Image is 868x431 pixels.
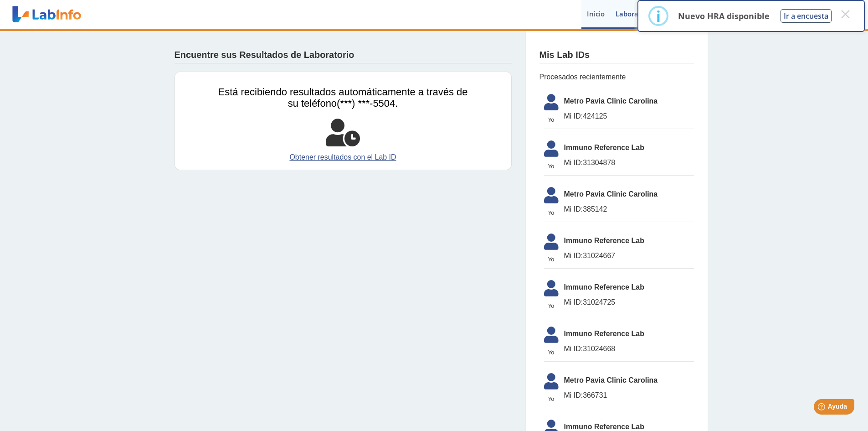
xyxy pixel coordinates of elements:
[564,343,694,354] span: 31024668
[564,345,583,353] span: Mi ID:
[564,111,694,122] span: 424125
[218,152,468,163] a: Obtener resultados con el Lab ID
[564,328,694,339] span: Immuno Reference Lab
[564,391,583,399] span: Mi ID:
[678,10,770,21] p: Nuevo HRA disponible
[539,302,564,310] span: Yo
[564,159,583,166] span: Mi ID:
[656,8,661,24] div: i
[564,297,694,308] span: 31024725
[564,390,694,401] span: 366731
[175,50,354,61] h4: Encuentre sus Resultados de Laboratorio
[539,255,564,264] span: Yo
[218,86,468,109] span: Está recibiendo resultados automáticamente a través de su teléfono
[564,204,694,215] span: 385142
[539,50,590,61] h4: Mis Lab IDs
[564,375,694,386] span: Metro Pavia Clinic Carolina
[539,162,564,171] span: Yo
[564,96,694,107] span: Metro Pavia Clinic Carolina
[564,235,694,246] span: Immuno Reference Lab
[564,250,694,261] span: 31024667
[564,157,694,168] span: 31304878
[564,298,583,306] span: Mi ID:
[539,72,694,83] span: Procesados recientemente
[564,252,583,260] span: Mi ID:
[564,112,583,120] span: Mi ID:
[539,395,564,403] span: Yo
[539,116,564,124] span: Yo
[539,348,564,357] span: Yo
[781,9,832,23] button: Ir a encuesta
[564,205,583,213] span: Mi ID:
[837,6,853,22] button: Close this dialog
[787,395,858,421] iframe: Help widget launcher
[539,209,564,217] span: Yo
[564,142,694,153] span: Immuno Reference Lab
[564,189,694,200] span: Metro Pavia Clinic Carolina
[564,282,694,293] span: Immuno Reference Lab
